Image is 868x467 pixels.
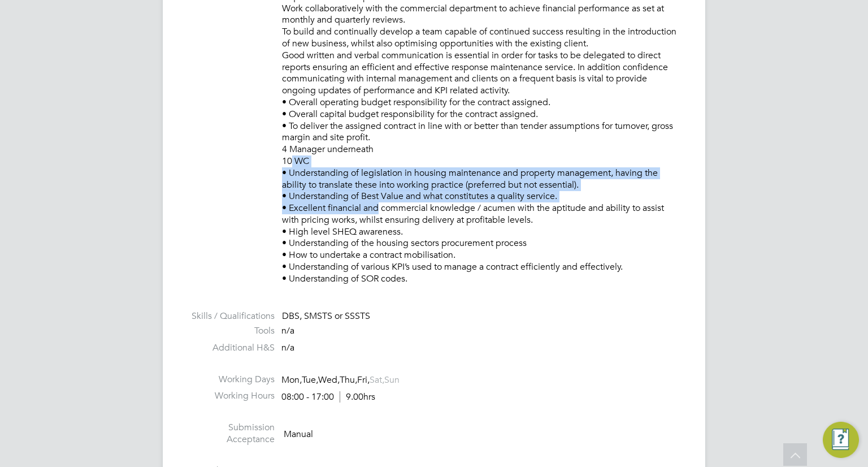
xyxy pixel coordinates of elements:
[282,310,683,322] div: DBS, SMSTS or SSSTS
[370,374,384,386] span: Sat,
[340,391,375,403] span: 9.00hrs
[284,429,313,440] span: Manual
[185,422,275,446] label: Submission Acceptance
[357,374,370,386] span: Fri,
[318,374,340,386] span: Wed,
[185,325,275,337] label: Tools
[185,390,275,402] label: Working Hours
[185,342,275,354] label: Additional H&S
[340,374,357,386] span: Thu,
[823,422,859,458] button: Engage Resource Center
[384,374,400,386] span: Sun
[185,310,275,322] label: Skills / Qualifications
[185,374,275,386] label: Working Days
[281,374,302,386] span: Mon,
[281,342,294,353] span: n/a
[302,374,318,386] span: Tue,
[281,325,294,336] span: n/a
[281,391,375,403] div: 08:00 - 17:00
